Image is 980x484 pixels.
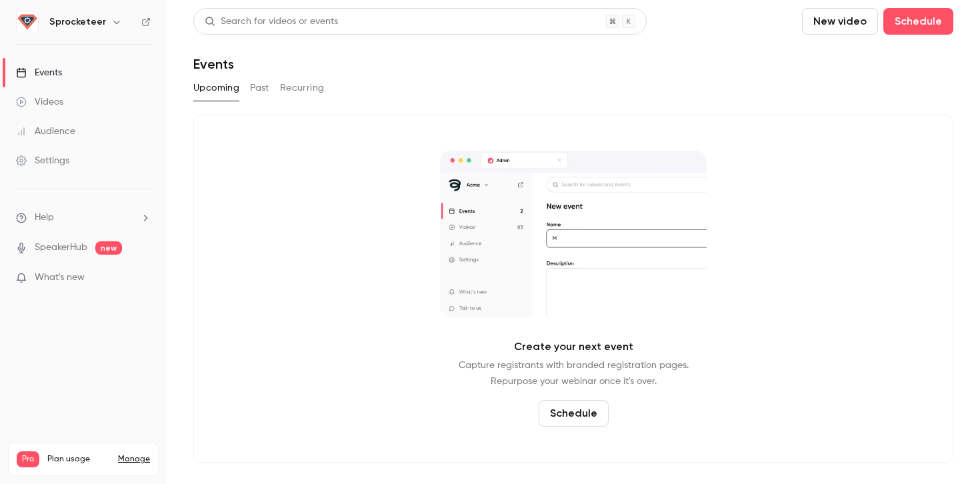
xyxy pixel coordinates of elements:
button: Past [250,77,269,99]
h1: Events [193,56,234,72]
div: Audience [16,125,75,138]
div: Search for videos or events [205,15,338,29]
button: Schedule [539,400,609,427]
h6: Sprocketeer [49,15,106,29]
span: new [95,241,122,255]
a: Manage [118,454,150,465]
span: Pro [17,451,39,467]
button: New video [802,8,878,35]
span: Help [35,211,54,225]
div: Events [16,66,62,79]
a: SpeakerHub [35,241,87,255]
div: Videos [16,95,63,109]
button: Upcoming [193,77,239,99]
button: Schedule [883,8,953,35]
iframe: Noticeable Trigger [135,272,151,284]
p: Capture registrants with branded registration pages. Repurpose your webinar once it's over. [459,357,689,389]
span: What's new [35,271,85,285]
img: Sprocketeer [17,11,38,33]
span: Plan usage [47,454,110,465]
li: help-dropdown-opener [16,211,151,225]
div: Settings [16,154,69,167]
button: Recurring [280,77,325,99]
p: Create your next event [514,339,633,355]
